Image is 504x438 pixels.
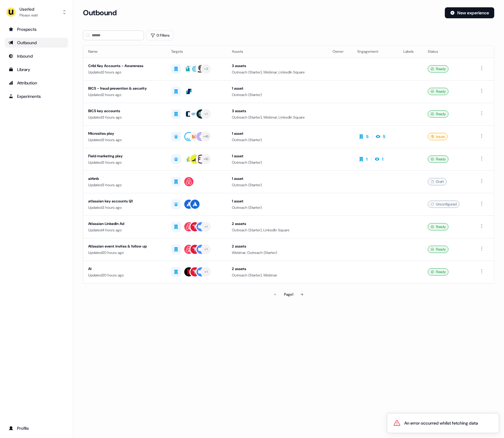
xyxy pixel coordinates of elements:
div: Draft [428,178,447,185]
a: Go to Inbound [5,51,68,61]
div: + 1 [204,224,207,230]
div: Cribl Key Accounts - Awareness [88,63,161,69]
div: Updated 20 hours ago [88,250,161,256]
div: Ready [428,155,448,163]
div: Updated 4 hours ago [88,227,161,233]
div: Atlassian LinkedIn Ad [88,221,161,227]
div: Ready [428,65,448,73]
div: Ready [428,223,448,230]
div: 1 asset [232,153,322,159]
div: 5 [366,134,369,140]
div: Updated 3 hours ago [88,182,161,188]
div: Updated 20 hours ago [88,272,161,278]
div: Please wait [20,12,38,18]
div: Outreach (Starter) [232,92,322,98]
div: airbnb [88,176,161,182]
div: Outbound [9,40,64,46]
div: + 10 [203,156,209,162]
div: Field marketing play [88,153,161,159]
div: 2 assets [232,243,322,249]
div: 3 assets [232,108,322,114]
div: Ready [428,268,448,276]
div: Attribution [9,80,64,86]
button: UserledPlease wait [5,5,68,20]
th: Assets [227,45,327,58]
div: Microsites play [88,130,161,137]
div: 1 asset [232,176,322,182]
a: Go to profile [5,423,68,433]
th: Labels [398,45,423,58]
div: Unconfigured [428,201,459,208]
th: Engagement [353,45,398,58]
div: Updated 2 hours ago [88,92,161,98]
div: Outreach (Starter), Webinar, LinkedIn Square [232,69,322,75]
div: BICS key accounts [88,108,161,114]
div: 1 asset [232,130,322,137]
div: An error occurred whilst fetching data [404,420,478,426]
th: Status [423,45,473,58]
a: Go to attribution [5,78,68,88]
div: 1 asset [232,85,322,91]
div: Atlassian event invites & follow up [88,243,161,249]
div: Ready [428,110,448,118]
th: Targets [166,45,227,58]
div: 1 [366,156,368,162]
div: Ready [428,88,448,95]
div: Library [9,66,64,73]
div: 2 assets [232,266,322,272]
div: Outreach (Starter), Webinar, LinkedIn Square [232,114,322,120]
div: atlassian key accounts Q1 [88,198,161,204]
div: 5 [383,134,385,140]
div: Userled [20,6,38,12]
div: Page 1 [284,291,293,297]
div: + 1 [204,111,207,117]
div: 1 [382,156,383,162]
div: 3 assets [232,63,322,69]
div: + 45 [203,134,209,139]
button: 0 Filters [146,30,174,40]
th: Name [83,45,166,58]
th: Owner [328,45,353,58]
div: 2 assets [232,221,322,227]
div: Outreach (Starter) [232,159,322,166]
div: + 2 [204,66,208,72]
div: BICS - fraud prevention & security [88,85,161,91]
button: New experience [445,7,494,18]
div: Updated 3 hours ago [88,114,161,120]
a: Go to prospects [5,24,68,34]
div: Outreach (Starter), LinkedIn Square [232,227,322,233]
div: Outreach (Starter) [232,182,322,188]
div: + 1 [204,247,207,252]
a: Go to outbound experience [5,38,68,48]
div: Outreach (Starter) [232,137,322,143]
a: Go to experiments [5,91,68,101]
a: Go to templates [5,65,68,74]
div: Updated 2 hours ago [88,69,161,75]
div: 1 asset [232,198,322,204]
div: Experiments [9,93,64,99]
div: + 1 [204,269,207,275]
div: Profile [9,425,64,431]
div: AI [88,266,161,272]
div: Webinar, Outreach (Starter) [232,250,322,256]
div: Issues [428,133,448,140]
h3: Outbound [83,8,117,17]
div: Ready [428,246,448,253]
div: Updated 3 hours ago [88,205,161,211]
div: Outreach (Starter) [232,205,322,211]
div: Outreach (Starter), Webinar [232,272,322,278]
div: Prospects [9,26,64,32]
div: Updated 3 hours ago [88,159,161,166]
div: Inbound [9,53,64,59]
div: Updated 3 hours ago [88,137,161,143]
